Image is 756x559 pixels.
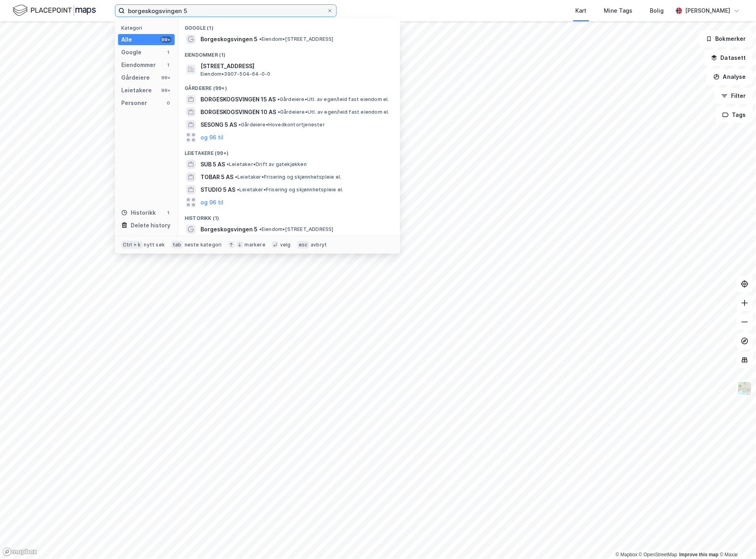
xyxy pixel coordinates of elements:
div: 0 [165,100,172,106]
a: Mapbox [616,552,638,558]
div: markere [245,242,265,248]
span: Eiendom • [STREET_ADDRESS] [259,226,334,233]
div: Gårdeiere [121,73,150,82]
div: 1 [165,210,172,216]
span: Gårdeiere • Utl. av egen/leid fast eiendom el. [277,96,389,103]
iframe: Chat Widget [716,521,756,559]
a: Improve this map [680,552,719,558]
button: Filter [715,88,753,104]
div: tab [171,241,183,249]
span: Eiendom • [STREET_ADDRESS] [259,36,334,42]
div: Mine Tags [604,6,633,15]
div: Kategori [121,25,175,31]
button: og 96 til [200,133,223,142]
span: • [278,109,280,115]
span: • [239,122,241,128]
span: Leietaker • Frisering og skjønnhetspleie el. [237,187,344,193]
div: velg [280,242,291,248]
div: Leietakere [121,86,152,95]
div: neste kategori [185,242,222,248]
span: Borgeskogsvingen 5 [200,34,258,44]
input: Søk på adresse, matrikkel, gårdeiere, leietakere eller personer [125,5,327,17]
button: Datasett [704,50,753,66]
span: SESONG 5 AS [200,120,237,130]
div: Gårdeiere (99+) [178,79,400,93]
a: OpenStreetMap [639,552,678,558]
div: Google [121,48,141,57]
span: Gårdeiere • Hovedkontortjenester [239,122,325,128]
span: • [259,36,262,42]
span: STUDIO 5 AS [200,185,235,195]
span: Leietaker • Drift av gatekjøkken [227,161,307,168]
div: Leietakere (99+) [178,144,400,158]
div: [PERSON_NAME] [685,6,731,15]
div: Eiendommer [121,60,156,70]
div: Kontrollprogram for chat [716,521,756,559]
span: TOBAR 5 AS [200,172,233,182]
span: SUB 5 AS [200,160,225,169]
div: Alle [121,35,132,44]
div: Delete history [131,221,170,230]
div: 1 [165,62,172,68]
div: 99+ [160,87,172,93]
img: Z [737,381,752,396]
span: • [235,174,237,180]
button: Bokmerker [699,31,753,47]
span: [STREET_ADDRESS] [200,61,391,71]
img: logo.f888ab2527a4732fd821a326f86c7f29.svg [13,4,96,17]
div: avbryt [311,242,327,248]
span: Borgeskogsvingen 5 [200,225,258,234]
div: Ctrl + k [121,241,143,249]
div: 99+ [160,36,172,43]
div: Google (1) [178,19,400,33]
div: 99+ [160,74,172,81]
div: Eiendommer (1) [178,46,400,60]
span: • [237,187,239,193]
div: nytt søk [144,242,165,248]
div: Historikk [121,208,156,217]
span: Leietaker • Frisering og skjønnhetspleie el. [235,174,342,180]
div: 1 [165,49,172,55]
button: og 96 til [200,198,223,207]
span: Eiendom • 3907-504-64-0-0 [200,71,271,77]
button: Analyse [707,69,753,85]
span: BORGESKOGSVINGEN 15 AS [200,95,276,104]
span: • [259,226,262,232]
a: Mapbox homepage [2,548,37,557]
button: Tags [716,107,753,123]
span: • [277,96,280,102]
span: BORGESKOGSVINGEN 10 AS [200,107,276,117]
div: Historikk (1) [178,209,400,223]
div: Kart [576,6,587,15]
div: esc [297,241,309,249]
span: Gårdeiere • Utl. av egen/leid fast eiendom el. [278,109,389,115]
div: Personer [121,98,147,108]
div: Bolig [650,6,664,15]
span: • [227,161,229,167]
